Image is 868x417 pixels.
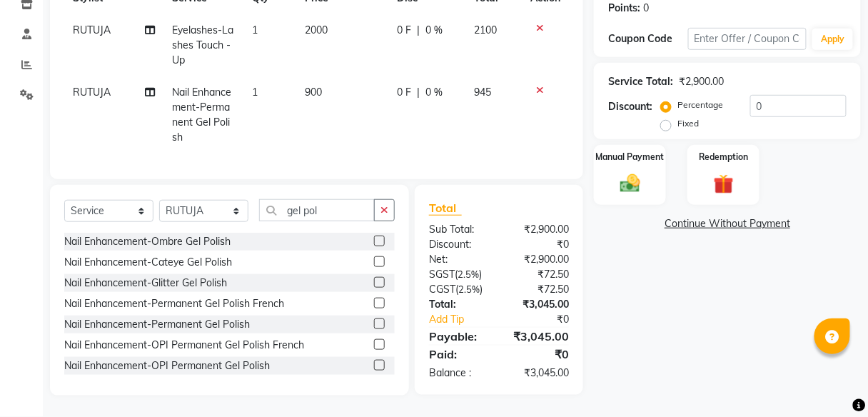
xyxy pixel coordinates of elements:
[418,297,499,312] div: Total:
[64,317,250,332] div: Nail Enhancement-Permanent Gel Polish
[64,234,231,249] div: Nail Enhancement-Ombre Gel Polish
[499,237,580,252] div: ₹0
[73,86,111,99] span: RUTUJA
[418,366,499,381] div: Balance :
[64,338,304,353] div: Nail Enhancement-OPI Permanent Gel Polish French
[252,86,258,99] span: 1
[73,24,111,36] span: RUTUJA
[398,85,412,100] span: 0 F
[64,358,270,373] div: Nail Enhancement-OPI Permanent Gel Polish
[458,283,480,295] span: 2.5%
[608,1,640,16] div: Points:
[499,328,580,345] div: ₹3,045.00
[418,282,499,297] div: ( )
[499,297,580,312] div: ₹3,045.00
[426,85,443,100] span: 0 %
[418,237,499,252] div: Discount:
[418,85,420,100] span: |
[596,151,665,164] label: Manual Payment
[418,328,499,345] div: Payable:
[172,24,233,66] span: Eyelashes-Lashes Touch - Up
[688,28,807,50] input: Enter Offer / Coupon Code
[429,268,455,281] span: SGST
[699,151,748,164] label: Redemption
[252,24,258,36] span: 1
[679,74,724,89] div: ₹2,900.00
[426,23,443,38] span: 0 %
[474,86,491,99] span: 945
[305,86,322,99] span: 900
[499,366,580,381] div: ₹3,045.00
[305,24,328,36] span: 2000
[812,29,853,50] button: Apply
[398,23,412,38] span: 0 F
[64,296,284,311] div: Nail Enhancement-Permanent Gel Polish French
[418,252,499,267] div: Net:
[458,268,479,280] span: 2.5%
[64,255,232,270] div: Nail Enhancement-Cateye Gel Polish
[597,216,858,231] a: Continue Without Payment
[499,346,580,363] div: ₹0
[172,86,231,144] span: Nail Enhancement-Permanent Gel Polish
[707,172,740,197] img: _gift.svg
[499,222,580,237] div: ₹2,900.00
[474,24,497,36] span: 2100
[499,267,580,282] div: ₹72.50
[677,117,699,130] label: Fixed
[608,31,687,46] div: Coupon Code
[259,199,375,221] input: Search or Scan
[677,99,723,111] label: Percentage
[418,222,499,237] div: Sub Total:
[418,267,499,282] div: ( )
[429,201,462,216] span: Total
[429,283,455,296] span: CGST
[499,252,580,267] div: ₹2,900.00
[499,282,580,297] div: ₹72.50
[64,276,227,291] div: Nail Enhancement-Glitter Gel Polish
[418,312,513,327] a: Add Tip
[643,1,649,16] div: 0
[418,23,420,38] span: |
[513,312,580,327] div: ₹0
[614,172,647,195] img: _cash.svg
[418,346,499,363] div: Paid:
[608,74,673,89] div: Service Total:
[608,99,652,114] div: Discount:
